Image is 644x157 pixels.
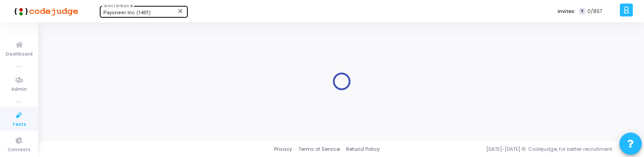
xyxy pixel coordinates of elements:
span: 0/857 [587,8,602,15]
span: Payoneer Inc (1401) [103,10,151,16]
span: Tests [12,121,26,129]
span: Admin [11,86,27,93]
span: Dashboard [6,51,33,58]
a: Refund Policy [346,145,380,153]
label: Invites: [558,8,576,15]
img: logo [11,2,78,20]
a: Privacy [274,145,292,153]
span: T [579,8,585,15]
div: [DATE]-[DATE] © Codejudge, for better recruitment. [380,145,633,153]
mat-icon: Clear [177,8,184,15]
span: Contests [8,146,30,154]
a: Terms of Service [298,145,340,153]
